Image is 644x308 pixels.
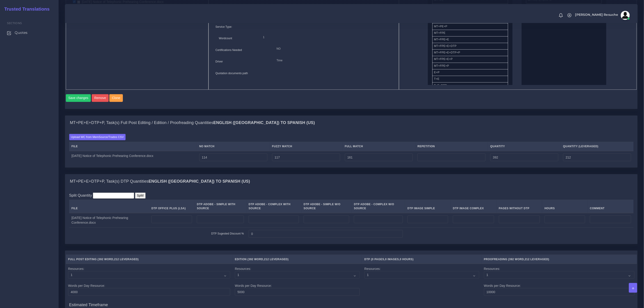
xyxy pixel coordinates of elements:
[92,94,109,102] button: Remove
[7,21,22,25] span: Sections
[65,116,637,130] div: MT+PE+E+DTP+P, Task(s) Full Post Editing / Edition / Proofreading QuantitiesEnglish ([GEOGRAPHIC_...
[215,71,248,75] label: Quotation documents path
[561,142,634,151] th: Quantity (Leveraged)
[432,56,508,63] li: MT+FPE+E+P
[481,255,637,264] th: Proofreading ( , )
[432,82,508,89] li: T+E+DTP
[65,130,637,168] div: MT+PE+E+DTP+P, Task(s) Full Post Editing / Edition / Proofreading QuantitiesEnglish ([GEOGRAPHIC_...
[3,28,55,37] a: Quotes
[99,258,113,261] span: 392 Word
[65,188,637,244] div: MT+PE+E+DTP+P, Task(s) DTP QuantitiesEnglish ([GEOGRAPHIC_DATA]) TO Spanish (US)
[362,255,481,264] th: DTP ( , , )
[342,142,415,151] th: Full Match
[149,200,195,213] th: DTP Office Plus (LSA)
[15,30,28,35] span: Quotes
[573,11,631,20] a: [PERSON_NAME] Resucheavatar
[263,35,389,40] p: 1
[70,120,315,125] h4: MT+PE+E+DTP+P, Task(s) Full Post Editing / Edition / Proofreading Quantities
[69,134,126,140] label: Upload WC from MemSource/Trados CSV
[70,179,250,184] h4: MT+PE+E+DTP+P, Task(s) DTP Quantities
[213,120,315,125] b: English ([GEOGRAPHIC_DATA]) TO Spanish (US)
[488,142,561,151] th: Quantity
[69,298,634,308] h4: Estimated Timeframe
[69,193,92,198] label: Split Quantity
[481,264,637,298] td: Resources: Words per Day Resource:
[109,94,124,102] a: Clone
[432,23,508,30] li: MT+PE+P
[496,200,542,213] th: Pages Without DTP
[277,58,392,63] p: Time
[1,5,50,13] a: Trusted Translations
[352,200,405,213] th: DTP Adobe - Complex W/O Source
[385,258,399,261] span: 0 Images
[432,49,508,56] li: MT+FPE+E+DTP+P
[69,151,197,164] td: [DATE] Notice of Telephonic Prehearing Conference.docx
[264,258,288,261] span: 212 Leveraged
[246,200,301,213] th: DTP Adobe - Complex With Source
[219,36,232,40] label: Wordcount
[233,255,362,264] th: Edition ( , )
[362,264,481,298] td: Resources:
[215,60,223,64] label: Driver
[109,94,123,102] button: Clone
[248,258,263,261] span: 392 Word
[211,232,244,236] label: DTP Sugested Discount %
[270,142,342,151] th: Fuzzy Match
[432,63,508,69] li: MT+FPE+P
[66,94,91,102] button: Save changes
[135,193,146,199] input: Split!
[372,258,384,261] span: 0 Pages
[432,36,508,43] li: MT+FPE+E
[575,13,618,16] span: [PERSON_NAME] Resuche
[400,258,413,261] span: 0 Hours
[432,30,508,37] li: MT+FPE
[92,94,110,102] a: Remove
[621,11,630,20] img: avatar
[432,43,508,50] li: MT+FPE+E+DTP
[65,174,637,189] div: MT+PE+E+DTP+P, Task(s) DTP QuantitiesEnglish ([GEOGRAPHIC_DATA]) TO Spanish (US)
[195,200,246,213] th: DTP Adobe - Simple With Source
[301,200,352,213] th: DTP Adobe - Simple W/O Source
[233,264,362,298] td: Resources: Words per Day Resource:
[215,25,232,29] label: Service Type:
[114,258,138,261] span: 212 Leveraged
[588,200,634,213] th: Comment
[415,142,488,151] th: Repetition
[542,200,587,213] th: Hours
[66,255,233,264] th: Full Post Editing ( , )
[451,200,496,213] th: DTP Image Complex
[69,200,149,213] th: File
[509,258,524,261] span: 392 Word
[69,213,149,228] td: [DATE] Notice of Telephonic Prehearing Conference.docx
[1,6,50,12] h2: Trusted Translations
[432,76,508,83] li: T+E
[66,264,233,298] td: Resources: Words per Day Resource:
[149,179,250,184] b: English ([GEOGRAPHIC_DATA]) TO Spanish (US)
[215,48,242,52] label: Certifications Needed
[432,69,508,76] li: E+P
[197,142,270,151] th: No Match
[277,46,392,51] p: NO
[69,142,197,151] th: File
[405,200,451,213] th: DTP Image Simple
[525,258,548,261] span: 212 Leveraged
